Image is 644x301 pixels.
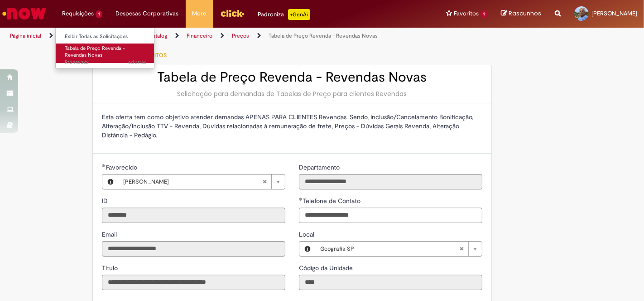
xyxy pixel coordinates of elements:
a: [PERSON_NAME]Limpar campo Favorecido [119,175,285,189]
button: Favorecido, Visualizar este registro Carlos Alberto Antunes de Lima [102,175,119,189]
abbr: Limpar campo Favorecido [258,175,271,189]
div: Padroniza [258,9,310,20]
span: Tabela de Preço Revenda - Revendas Novas [65,45,125,59]
img: click_logo_yellow_360x200.png [220,6,245,20]
span: Obrigatório Preenchido [102,164,106,167]
input: Departamento [299,174,482,189]
span: Local [299,230,316,238]
time: 26/08/2025 13:26:08 [128,59,146,66]
span: [PERSON_NAME] [123,175,262,189]
ul: Requisições [55,27,154,69]
a: Exibir Todas as Solicitações [56,32,155,42]
p: Esta oferta tem como objetivo atender demandas APENAS PARA CLIENTES Revendas. Sendo, Inclusão/Can... [102,112,482,140]
input: Título [102,275,285,290]
label: Somente leitura - Email [102,230,119,239]
ul: Trilhas de página [7,28,423,44]
input: Código da Unidade [299,275,482,290]
label: Somente leitura - Departamento [299,163,341,172]
button: Local, Visualizar este registro Geografia SP [299,242,316,256]
span: Despesas Corporativas [116,9,179,18]
img: ServiceNow [1,5,48,23]
span: Requisições [62,9,94,18]
span: Somente leitura - ID [102,197,110,205]
a: Aberto R13448322 : Tabela de Preço Revenda - Revendas Novas [56,44,155,63]
div: Solicitação para demandas de Tabelas de Preço para clientes Revendas [102,89,482,98]
label: Somente leitura - Código da Unidade [299,263,355,272]
span: 1 [481,10,487,18]
a: Financeiro [187,32,212,39]
span: Geografia SP [320,242,459,256]
span: Somente leitura - Departamento [299,163,341,171]
span: Somente leitura - Email [102,230,119,238]
a: Rascunhos [501,10,541,18]
span: Telefone de Contato [303,197,362,205]
a: Geografia SPLimpar campo Local [316,242,482,256]
label: Somente leitura - Título [102,263,120,272]
span: 1 [96,10,102,18]
span: Favoritos [454,9,479,18]
abbr: Limpar campo Local [455,242,468,256]
span: Somente leitura - Código da Unidade [299,264,355,272]
span: Rascunhos [509,9,541,18]
h2: Tabela de Preço Revenda - Revendas Novas [102,70,482,85]
input: Telefone de Contato [299,208,482,223]
span: 6d atrás [128,59,146,66]
span: Obrigatório Preenchido [299,197,303,201]
span: Necessários - Favorecido [106,163,139,171]
span: [PERSON_NAME] [591,10,637,17]
span: More [192,9,207,18]
label: Somente leitura - ID [102,196,110,205]
p: +GenAi [288,9,310,20]
span: Somente leitura - Título [102,264,120,272]
a: Tabela de Preço Revenda - Revendas Novas [269,32,378,39]
a: Preços [232,32,249,39]
input: ID [102,208,285,223]
span: R13448322 [65,59,146,66]
a: Página inicial [10,32,41,39]
input: Email [102,241,285,257]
